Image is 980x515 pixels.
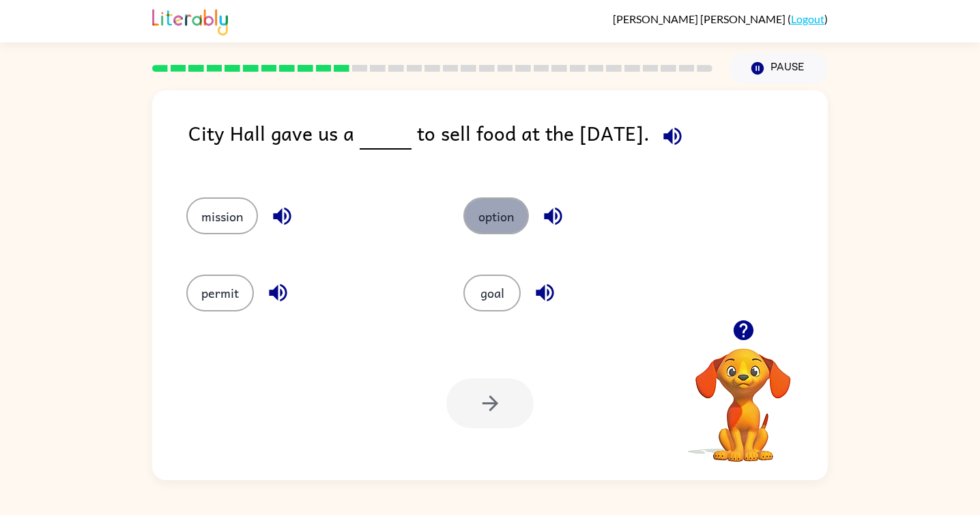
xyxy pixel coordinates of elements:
button: permit [186,275,254,311]
img: Literably [152,5,228,36]
button: goal [463,275,521,311]
button: Pause [729,53,828,84]
a: Logout [791,12,824,25]
button: mission [186,197,258,234]
video: Your browser must support playing .mp4 files to use Literably. Please try using another browser. [675,327,811,464]
span: [PERSON_NAME] [PERSON_NAME] [613,12,788,25]
div: ( ) [613,12,828,25]
button: option [463,197,529,234]
div: City Hall gave us a to sell food at the [DATE]. [188,117,828,170]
